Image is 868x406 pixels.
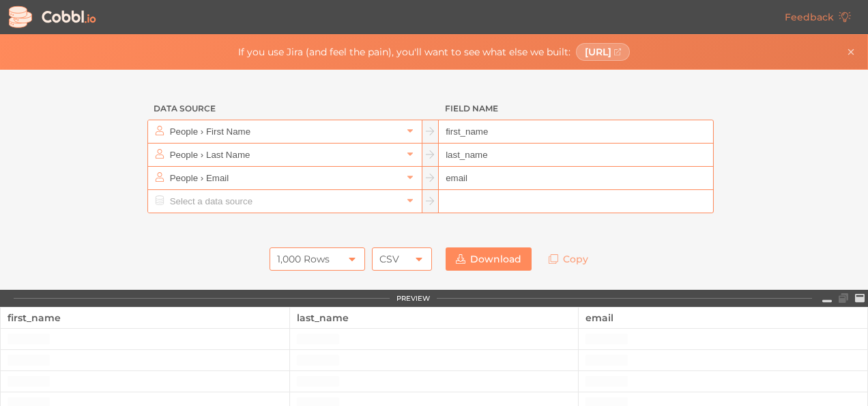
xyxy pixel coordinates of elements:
[8,355,50,366] div: loading...
[147,97,422,120] h3: Data Source
[775,5,861,29] a: Feedback
[538,247,598,271] a: Copy
[585,376,628,387] div: loading...
[8,334,50,344] div: loading...
[446,247,532,271] a: Download
[297,334,339,344] div: loading...
[8,308,283,328] div: first_name
[167,167,402,189] input: Select a data source
[396,295,430,303] div: PREVIEW
[167,120,402,143] input: Select a data source
[297,376,339,387] div: loading...
[585,334,628,344] div: loading...
[439,97,714,120] h3: Field Name
[167,144,402,166] input: Select a data source
[297,308,572,328] div: last_name
[576,43,631,61] a: [URL]
[167,190,402,213] input: Select a data source
[238,46,570,57] span: If you use Jira (and feel the pain), you'll want to see what else we built:
[585,355,628,366] div: loading...
[585,308,860,328] div: email
[843,44,859,60] button: Close banner
[297,355,339,366] div: loading...
[379,247,399,271] div: CSV
[277,247,330,271] div: 1,000 Rows
[585,46,611,57] span: [URL]
[8,376,50,387] div: loading...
